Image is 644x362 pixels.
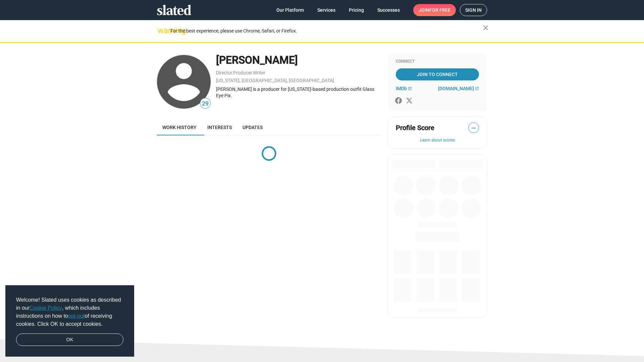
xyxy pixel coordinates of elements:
span: Pricing [349,4,364,16]
a: Updates [237,119,268,135]
a: opt-out [68,313,85,319]
mat-icon: open_in_new [475,86,479,90]
a: Producer [233,70,252,75]
div: [PERSON_NAME] is a producer for [US_STATE]-based production outfit Glass Eye Pix. [216,86,381,99]
mat-icon: warning [158,26,166,35]
span: Join To Connect [397,68,478,80]
span: Work history [162,125,197,130]
span: [DOMAIN_NAME] [438,86,474,91]
a: Writer [253,70,265,75]
a: Pricing [343,4,369,16]
span: Sign in [465,4,482,16]
span: — [469,124,479,132]
span: Profile Score [396,123,434,132]
a: Services [312,4,341,16]
a: Sign in [460,4,487,16]
a: Join To Connect [396,68,479,80]
div: For the best experience, please use Chrome, Safari, or Firefox. [170,26,483,36]
a: IMDb [396,86,412,91]
span: IMDb [396,86,407,91]
a: Work history [157,119,202,135]
a: Joinfor free [413,4,456,16]
span: Join [419,4,450,16]
a: dismiss cookie message [16,334,123,346]
span: Services [317,4,335,16]
a: Cookie Policy [30,305,62,311]
mat-icon: open_in_new [408,86,412,90]
a: Successes [372,4,405,16]
a: [DOMAIN_NAME] [438,86,479,91]
a: Interests [202,119,237,135]
span: Our Platform [276,4,304,16]
a: Our Platform [271,4,309,16]
div: Connect [396,59,479,64]
span: Successes [377,4,400,16]
span: Welcome! Slated uses cookies as described in our , which includes instructions on how to of recei... [16,296,123,328]
a: Director [216,70,232,75]
span: , [252,71,253,75]
mat-icon: close [482,24,490,32]
span: Interests [207,125,232,130]
span: Updates [243,125,263,130]
span: 29 [200,99,210,108]
span: for free [429,4,450,16]
div: [PERSON_NAME] [216,53,381,67]
button: Learn about scores [396,138,479,143]
div: cookieconsent [5,285,134,357]
a: [US_STATE], [GEOGRAPHIC_DATA], [GEOGRAPHIC_DATA] [216,78,334,83]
